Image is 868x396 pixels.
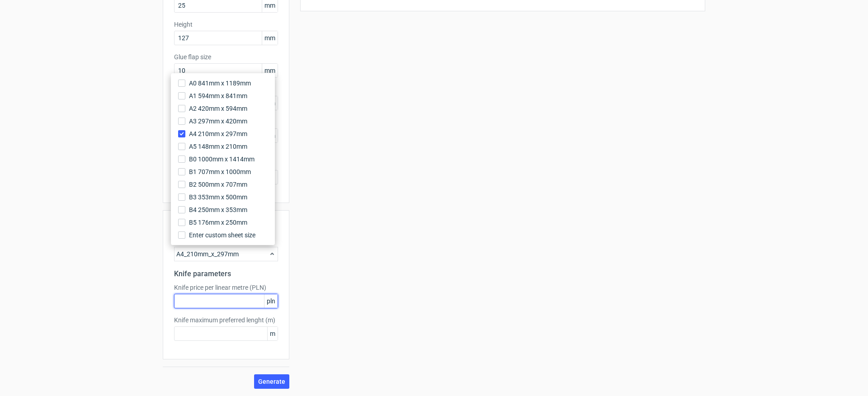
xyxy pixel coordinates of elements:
[189,117,247,126] span: A3 297mm x 420mm
[174,269,278,279] h2: Knife parameters
[174,52,278,61] label: Glue flap size
[189,231,255,240] span: Enter custom sheet size
[174,316,278,325] label: Knife maximum preferred lenght (m)
[258,378,285,385] span: Generate
[189,91,247,100] span: A1 594mm x 841mm
[174,283,278,292] label: Knife price per linear metre (PLN)
[189,104,247,113] span: A2 420mm x 594mm
[189,180,247,189] span: B2 500mm x 707mm
[254,374,289,389] button: Generate
[189,205,247,214] span: B4 250mm x 353mm
[189,129,247,138] span: A4 210mm x 297mm
[189,79,251,88] span: A0 841mm x 1189mm
[189,142,247,151] span: A5 148mm x 210mm
[174,20,278,29] label: Height
[189,218,247,227] span: B5 176mm x 250mm
[264,294,278,308] span: pln
[189,167,251,176] span: B1 707mm x 1000mm
[189,155,255,164] span: B0 1000mm x 1414mm
[262,64,278,77] span: mm
[174,247,278,261] div: A4_210mm_x_297mm
[262,31,278,45] span: mm
[189,193,247,202] span: B3 353mm x 500mm
[267,327,278,340] span: m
